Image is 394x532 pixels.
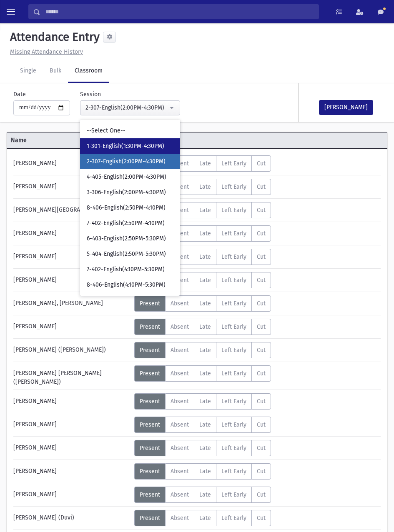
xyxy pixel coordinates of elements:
[134,179,271,195] div: AttTypes
[87,204,166,212] span: 8-406-English(2:50PM-4:10PM)
[199,300,211,307] span: Late
[171,491,189,498] span: Absent
[9,249,134,265] div: [PERSON_NAME]
[9,155,134,172] div: [PERSON_NAME]
[221,160,246,167] span: Left Early
[199,277,211,284] span: Late
[9,510,134,526] div: [PERSON_NAME] (Duvi)
[13,60,43,83] a: Single
[9,487,134,503] div: [PERSON_NAME]
[171,468,189,475] span: Absent
[9,342,134,358] div: [PERSON_NAME] ([PERSON_NAME])
[140,370,160,377] span: Present
[140,323,160,330] span: Present
[221,398,246,405] span: Left Early
[7,30,100,44] h5: Attendance Entry
[87,219,165,227] span: 7-402-English(2:50PM-4:10PM)
[171,398,189,405] span: Absent
[85,103,168,112] div: 2-307-English(2:00PM-4:30PM)
[9,225,134,242] div: [PERSON_NAME]
[319,100,373,115] button: [PERSON_NAME]
[134,393,271,410] div: AttTypes
[9,295,134,312] div: [PERSON_NAME], [PERSON_NAME]
[221,370,246,377] span: Left Early
[133,136,356,145] span: Attendance
[9,417,134,433] div: [PERSON_NAME]
[134,319,271,335] div: AttTypes
[134,440,271,456] div: AttTypes
[199,398,211,405] span: Late
[257,253,266,260] span: Cut
[9,272,134,288] div: [PERSON_NAME]
[134,249,271,265] div: AttTypes
[134,487,271,503] div: AttTypes
[87,142,164,150] span: 1-301-English(1:30PM-4:30PM)
[134,342,271,358] div: AttTypes
[257,468,266,475] span: Cut
[134,202,271,218] div: AttTypes
[257,398,266,405] span: Cut
[221,277,246,284] span: Left Early
[140,347,160,354] span: Present
[221,421,246,428] span: Left Early
[199,207,211,214] span: Late
[68,60,109,83] a: Classroom
[221,445,246,452] span: Left Early
[171,445,189,452] span: Absent
[9,463,134,480] div: [PERSON_NAME]
[257,183,266,190] span: Cut
[134,272,271,288] div: AttTypes
[87,127,125,135] span: --Select One--
[221,300,246,307] span: Left Early
[221,323,246,330] span: Left Early
[199,183,211,190] span: Late
[7,136,133,145] span: Name
[171,300,189,307] span: Absent
[171,347,189,354] span: Absent
[257,491,266,498] span: Cut
[140,421,160,428] span: Present
[9,393,134,410] div: [PERSON_NAME]
[257,347,266,354] span: Cut
[199,253,211,260] span: Late
[80,90,101,99] label: Session
[3,4,18,19] button: toggle menu
[87,265,165,274] span: 7-402-English(4:10PM-5:30PM)
[87,235,166,243] span: 6-403-English(2:50PM-5:30PM)
[257,277,266,284] span: Cut
[257,323,266,330] span: Cut
[221,230,246,237] span: Left Early
[257,230,266,237] span: Cut
[9,365,134,386] div: [PERSON_NAME] [PERSON_NAME] ([PERSON_NAME])
[9,179,134,195] div: [PERSON_NAME]
[140,398,160,405] span: Present
[140,468,160,475] span: Present
[199,370,211,377] span: Late
[171,323,189,330] span: Absent
[10,48,83,55] u: Missing Attendance History
[134,463,271,480] div: AttTypes
[134,510,271,526] div: AttTypes
[199,160,211,167] span: Late
[257,207,266,214] span: Cut
[9,440,134,456] div: [PERSON_NAME]
[9,202,134,218] div: [PERSON_NAME][GEOGRAPHIC_DATA]
[87,188,166,197] span: 3-306-English(2:00PM-4:30PM)
[134,295,271,312] div: AttTypes
[257,370,266,377] span: Cut
[87,157,166,166] span: 2-307-English(2:00PM-4:30PM)
[134,155,271,172] div: AttTypes
[171,421,189,428] span: Absent
[257,300,266,307] span: Cut
[257,160,266,167] span: Cut
[221,183,246,190] span: Left Early
[257,515,266,522] span: Cut
[134,225,271,242] div: AttTypes
[199,421,211,428] span: Late
[171,370,189,377] span: Absent
[134,417,271,433] div: AttTypes
[134,365,271,382] div: AttTypes
[40,4,319,19] input: Search
[199,323,211,330] span: Late
[87,173,166,181] span: 4-405-English(2:00PM-4:30PM)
